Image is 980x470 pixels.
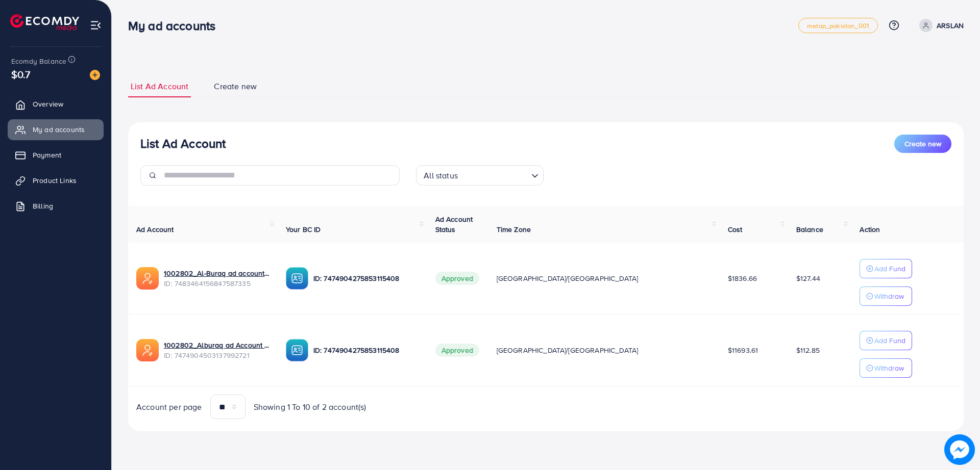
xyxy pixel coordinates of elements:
[164,340,269,350] a: 1002802_Alburaq ad Account 1_1740386843243
[8,145,104,165] a: Payment
[435,272,479,285] span: Approved
[136,401,202,413] span: Account per page
[422,168,460,183] span: All status
[313,344,419,356] p: ID: 7474904275853115408
[164,350,269,360] span: ID: 7474904503137992721
[497,273,639,283] span: [GEOGRAPHIC_DATA]/[GEOGRAPHIC_DATA]
[728,345,758,355] span: $11693.61
[8,196,104,216] a: Billing
[286,224,321,234] span: Your BC ID
[286,339,308,361] img: ic-ba-acc.ded83a64.svg
[435,214,473,234] span: Ad Account Status
[416,165,544,186] div: Search for option
[904,139,941,149] span: Create new
[796,345,820,355] span: $112.85
[807,22,869,29] span: metap_pakistan_001
[497,345,639,355] span: [GEOGRAPHIC_DATA]/[GEOGRAPHIC_DATA]
[937,19,964,32] p: ARSLAN
[874,334,905,347] p: Add Fund
[254,401,366,413] span: Showing 1 To 10 of 2 account(s)
[128,18,224,33] h3: My ad accounts
[313,272,419,284] p: ID: 7474904275853115408
[33,124,85,135] span: My ad accounts
[90,19,102,31] img: menu
[860,286,912,306] button: Withdraw
[164,268,269,278] a: 1002802_Al-Buraq ad account 02_1742380041767
[796,224,823,234] span: Balance
[33,150,61,160] span: Payment
[497,224,531,234] span: Time Zone
[11,56,66,66] span: Ecomdy Balance
[874,362,904,374] p: Withdraw
[8,119,104,140] a: My ad accounts
[915,19,964,32] a: ARSLAN
[164,340,269,361] div: <span class='underline'>1002802_Alburaq ad Account 1_1740386843243</span></br>7474904503137992721
[10,14,79,30] img: logo
[8,170,104,191] a: Product Links
[164,268,269,289] div: <span class='underline'>1002802_Al-Buraq ad account 02_1742380041767</span></br>7483464156847587335
[874,263,905,275] p: Add Fund
[214,81,257,92] span: Create new
[131,81,188,92] span: List Ad Account
[8,94,104,114] a: Overview
[796,273,820,283] span: $127.44
[728,273,757,283] span: $1836.66
[140,136,226,151] h3: List Ad Account
[136,339,159,361] img: ic-ads-acc.e4c84228.svg
[33,99,63,109] span: Overview
[944,434,975,465] img: image
[286,267,308,290] img: ic-ba-acc.ded83a64.svg
[136,224,174,234] span: Ad Account
[461,166,527,183] input: Search for option
[435,344,479,357] span: Approved
[33,201,53,211] span: Billing
[136,267,159,290] img: ic-ads-acc.e4c84228.svg
[894,135,951,153] button: Create new
[164,278,269,289] span: ID: 7483464156847587335
[11,67,31,82] span: $0.7
[860,358,912,378] button: Withdraw
[90,70,100,80] img: image
[860,224,880,234] span: Action
[33,175,77,186] span: Product Links
[728,224,743,234] span: Cost
[860,259,912,278] button: Add Fund
[860,331,912,350] button: Add Fund
[874,290,904,302] p: Withdraw
[798,18,878,33] a: metap_pakistan_001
